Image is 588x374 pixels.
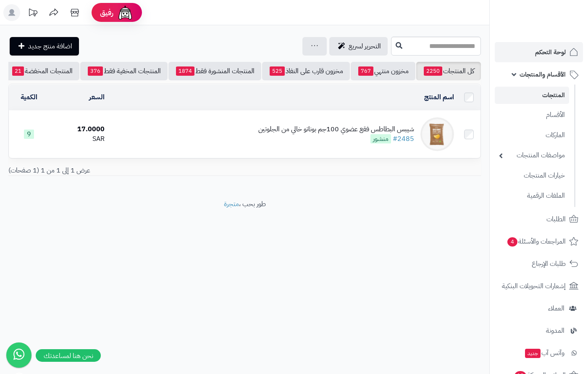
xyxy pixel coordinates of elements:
[168,62,261,80] a: المنتجات المنشورة فقط1874
[548,302,564,314] span: العملاء
[495,106,569,124] a: الأقسام
[507,237,517,247] span: 4
[520,69,566,80] span: الأقسام والمنتجات
[495,42,583,62] a: لوحة التحكم
[100,8,113,18] span: رفيق
[532,258,566,270] span: طلبات الإرجاع
[258,125,414,134] div: شيبس البطاطس فقع عضوي 100جم بوناتو خالي من الجلوتين
[53,125,105,134] div: 17.0000
[88,66,103,76] span: 376
[546,325,564,337] span: المدونة
[22,4,43,23] a: تحديثات المنصة
[495,87,569,104] a: المنتجات
[424,92,454,102] a: اسم المنتج
[28,41,72,51] span: اضافة منتج جديد
[546,213,566,225] span: الطلبات
[524,347,564,359] span: وآتس آب
[80,62,168,80] a: المنتجات المخفية فقط376
[525,349,541,358] span: جديد
[270,66,285,76] span: 525
[53,134,105,144] div: SAR
[5,62,79,80] a: المنتجات المخفضة21
[502,280,566,292] span: إشعارات التحويلات البنكية
[358,66,373,76] span: 767
[262,62,350,80] a: مخزون قارب على النفاذ525
[495,343,583,363] a: وآتس آبجديد
[117,4,134,21] img: ai-face.png
[21,92,37,102] a: الكمية
[224,199,239,209] a: متجرة
[329,37,388,56] a: التحرير لسريع
[495,254,583,274] a: طلبات الإرجاع
[393,134,414,144] a: #2485
[24,130,34,139] span: 9
[495,126,569,144] a: الماركات
[349,41,381,51] span: التحرير لسريع
[370,134,391,143] span: منشور
[495,276,583,296] a: إشعارات التحويلات البنكية
[416,62,481,80] a: كل المنتجات2250
[420,117,454,151] img: شيبس البطاطس فقع عضوي 100جم بوناتو خالي من الجلوتين
[12,66,24,76] span: 21
[495,146,569,164] a: مواصفات المنتجات
[89,92,105,102] a: السعر
[495,167,569,185] a: خيارات المنتجات
[424,66,442,76] span: 2250
[495,231,583,252] a: المراجعات والأسئلة4
[495,321,583,341] a: المدونة
[507,236,566,247] span: المراجعات والأسئلة
[2,166,245,175] div: عرض 1 إلى 1 من 1 (1 صفحات)
[351,62,415,80] a: مخزون منتهي767
[495,298,583,318] a: العملاء
[495,209,583,229] a: الطلبات
[176,66,194,76] span: 1874
[10,37,79,56] a: اضافة منتج جديد
[495,187,569,205] a: الملفات الرقمية
[535,46,566,58] span: لوحة التحكم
